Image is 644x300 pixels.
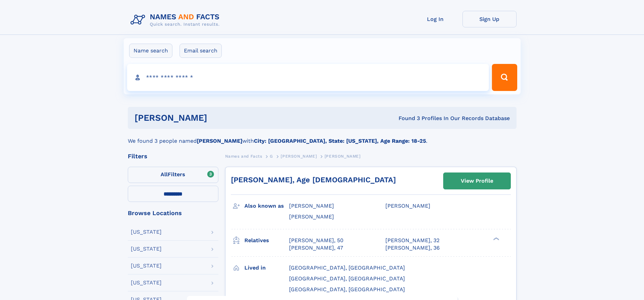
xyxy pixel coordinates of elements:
[461,173,493,189] div: View Profile
[128,11,225,29] img: Logo Names and Facts
[289,203,334,209] span: [PERSON_NAME]
[135,114,303,122] h1: [PERSON_NAME]
[161,171,168,178] span: All
[303,115,510,122] div: Found 3 Profiles In Our Records Database
[254,138,426,144] b: City: [GEOGRAPHIC_DATA], State: [US_STATE], Age Range: 18-25
[128,129,517,145] div: We found 3 people named with .
[131,263,162,269] div: [US_STATE]
[492,236,500,241] div: ❯
[289,264,405,271] span: [GEOGRAPHIC_DATA], [GEOGRAPHIC_DATA]
[127,64,489,91] input: search input
[128,210,218,216] div: Browse Locations
[289,213,334,220] span: [PERSON_NAME]
[231,176,396,184] a: [PERSON_NAME], Age [DEMOGRAPHIC_DATA]
[128,167,218,183] label: Filters
[180,44,222,58] label: Email search
[225,152,262,160] a: Names and Facts
[289,244,343,252] a: [PERSON_NAME], 47
[444,173,510,189] a: View Profile
[244,262,289,274] h3: Lived in
[281,152,317,160] a: [PERSON_NAME]
[270,152,273,160] a: G
[385,203,430,209] span: [PERSON_NAME]
[289,237,343,244] a: [PERSON_NAME], 50
[289,286,405,293] span: [GEOGRAPHIC_DATA], [GEOGRAPHIC_DATA]
[129,44,172,58] label: Name search
[281,154,317,159] span: [PERSON_NAME]
[270,154,273,159] span: G
[131,280,162,285] div: [US_STATE]
[131,229,162,235] div: [US_STATE]
[289,275,405,282] span: [GEOGRAPHIC_DATA], [GEOGRAPHIC_DATA]
[325,154,361,159] span: [PERSON_NAME]
[385,244,440,252] a: [PERSON_NAME], 36
[492,64,517,91] button: Search Button
[197,138,242,144] b: [PERSON_NAME]
[131,246,162,252] div: [US_STATE]
[408,11,462,27] a: Log In
[385,237,439,244] a: [PERSON_NAME], 32
[128,153,218,159] div: Filters
[244,235,289,246] h3: Relatives
[462,11,517,27] a: Sign Up
[244,200,289,212] h3: Also known as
